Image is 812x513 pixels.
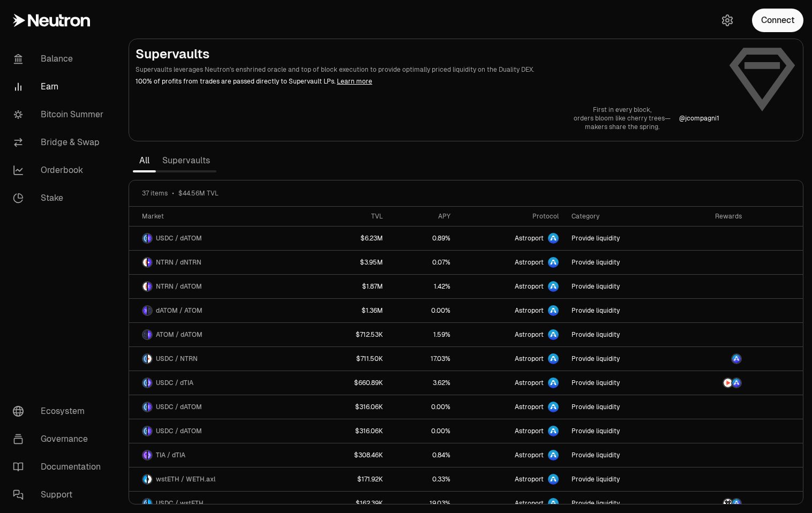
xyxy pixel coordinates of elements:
[129,347,312,371] a: USDC LogoNTRN LogoUSDC / NTRN
[148,403,152,411] img: dATOM Logo
[156,379,193,387] span: USDC / dTIA
[389,371,457,395] a: 3.62%
[143,427,147,435] img: USDC Logo
[148,306,152,315] img: ATOM Logo
[389,323,457,346] a: 1.59%
[4,184,116,212] a: Stake
[143,451,147,459] img: TIA Logo
[565,299,676,322] a: Provide liquidity
[129,251,312,274] a: NTRN LogodNTRN LogoNTRN / dNTRN
[4,156,116,184] a: Orderbook
[312,275,389,298] a: $1.87M
[148,282,152,291] img: dATOM Logo
[156,306,202,315] span: dATOM / ATOM
[142,189,168,198] span: 37 items
[312,323,389,346] a: $712.53K
[515,354,544,363] span: Astroport
[312,419,389,443] a: $316.06K
[732,354,741,363] img: ASTRO Logo
[312,371,389,395] a: $660.89K
[148,354,152,363] img: NTRN Logo
[4,481,116,509] a: Support
[129,275,312,298] a: NTRN LogodATOM LogoNTRN / dATOM
[156,403,202,411] span: USDC / dATOM
[724,379,732,387] img: NTRN Logo
[565,419,676,443] a: Provide liquidity
[129,395,312,419] a: USDC LogodATOM LogoUSDC / dATOM
[676,371,748,395] a: NTRN LogoASTRO Logo
[565,371,676,395] a: Provide liquidity
[574,123,671,131] p: makers share the spring.
[679,114,719,123] a: @jcompagni1
[312,395,389,419] a: $316.06K
[156,234,202,243] span: USDC / dATOM
[515,258,544,267] span: Astroport
[457,419,565,443] a: Astroport
[463,212,559,221] div: Protocol
[129,371,312,395] a: USDC LogodTIA LogoUSDC / dTIA
[4,129,116,156] a: Bridge & Swap
[4,397,116,425] a: Ecosystem
[515,379,544,387] span: Astroport
[337,77,372,86] a: Learn more
[148,379,152,387] img: dTIA Logo
[136,65,719,74] p: Supervaults leverages Neutron's enshrined oracle and top of block execution to provide optimally ...
[565,443,676,467] a: Provide liquidity
[396,212,450,221] div: APY
[156,427,202,435] span: USDC / dATOM
[565,227,676,250] a: Provide liquidity
[156,499,204,508] span: USDC / wstETH
[732,499,741,508] img: ASTRO Logo
[515,234,544,243] span: Astroport
[178,189,219,198] span: $44.56M TVL
[389,299,457,322] a: 0.00%
[565,395,676,419] a: Provide liquidity
[676,347,748,371] a: ASTRO Logo
[457,395,565,419] a: Astroport
[129,323,312,346] a: ATOM LogodATOM LogoATOM / dATOM
[129,467,312,491] a: wstETH LogoWETH.axl LogowstETH / WETH.axl
[574,105,671,131] a: First in every block,orders bloom like cherry trees—makers share the spring.
[312,443,389,467] a: $308.46K
[156,354,198,363] span: USDC / NTRN
[389,419,457,443] a: 0.00%
[732,379,741,387] img: ASTRO Logo
[148,330,152,339] img: dATOM Logo
[389,251,457,274] a: 0.07%
[457,347,565,371] a: Astroport
[148,234,152,243] img: dATOM Logo
[143,258,147,267] img: NTRN Logo
[457,443,565,467] a: Astroport
[136,77,719,86] p: 100% of profits from trades are passed directly to Supervault LPs.
[129,443,312,467] a: TIA LogodTIA LogoTIA / dTIA
[515,499,544,508] span: Astroport
[515,403,544,411] span: Astroport
[148,475,152,484] img: WETH.axl Logo
[312,347,389,371] a: $711.50K
[724,499,732,508] img: AXL Logo
[679,114,719,123] p: @ jcompagni1
[4,101,116,129] a: Bitcoin Summer
[129,227,312,250] a: USDC LogodATOM LogoUSDC / dATOM
[156,451,185,459] span: TIA / dTIA
[143,282,147,291] img: NTRN Logo
[143,330,147,339] img: ATOM Logo
[312,251,389,274] a: $3.95M
[565,251,676,274] a: Provide liquidity
[133,150,156,171] a: All
[457,371,565,395] a: Astroport
[457,251,565,274] a: Astroport
[457,323,565,346] a: Astroport
[515,282,544,291] span: Astroport
[457,299,565,322] a: Astroport
[129,419,312,443] a: USDC LogodATOM LogoUSDC / dATOM
[4,45,116,73] a: Balance
[565,323,676,346] a: Provide liquidity
[565,467,676,491] a: Provide liquidity
[136,46,719,63] h2: Supervaults
[515,475,544,484] span: Astroport
[565,347,676,371] a: Provide liquidity
[515,451,544,459] span: Astroport
[312,467,389,491] a: $171.92K
[682,212,742,221] div: Rewards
